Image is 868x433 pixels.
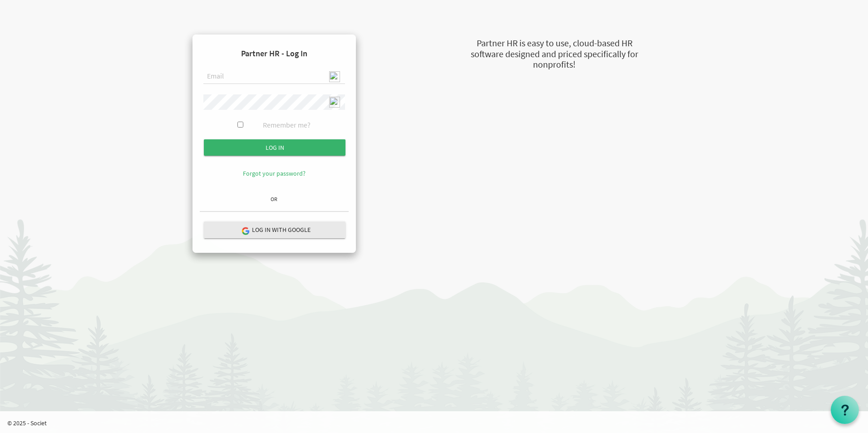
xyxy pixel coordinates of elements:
input: Log in [204,139,345,156]
div: Partner HR is easy to use, cloud-based HR [425,37,684,50]
div: software designed and priced specifically for [425,48,684,61]
h4: Partner HR - Log In [200,42,349,65]
button: Log in with Google [204,221,345,238]
p: © 2025 - Societ [7,418,868,428]
h6: OR [200,196,349,202]
div: nonprofits! [425,58,684,71]
img: npw-badge-icon-locked.svg [329,71,340,82]
input: Email [203,69,345,84]
label: Remember me? [263,120,311,130]
img: npw-badge-icon-locked.svg [329,97,340,108]
img: google-logo.png [241,226,249,235]
a: Forgot your password? [243,169,306,177]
